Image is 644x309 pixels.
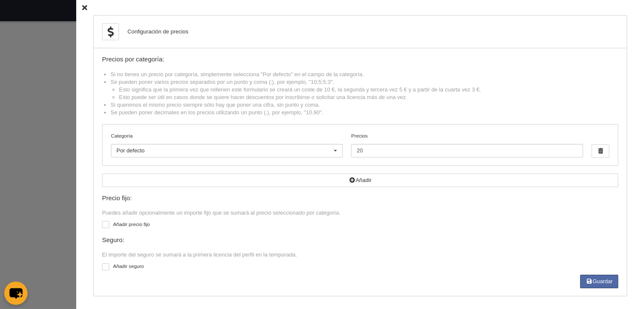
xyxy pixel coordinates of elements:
label: Añadir seguro [102,262,618,272]
li: Si queremos el mismo precio siempre sólo hay que poner una cifra, sin punto y coma. [111,101,618,109]
i: Cerrar [82,5,87,11]
li: Esto puede ser útil en casos donde se quiere hacer descuentos por inscribirse o solicitar una lic... [119,94,618,101]
li: Se pueden poner decimales en los precios utilizando un punto (.), por ejemplo, "10.90". [111,109,618,116]
span: Por defecto [116,147,145,154]
label: Precios [351,132,583,157]
div: Configuración de precios [127,28,188,36]
div: Precio fijo: [102,195,618,202]
button: chat-button [4,281,28,305]
input: Precios [351,144,583,157]
div: El importe del seguro se sumará a la primera licencia del perfil en la temporada. [102,251,618,259]
li: Se pueden poner varios precios separados por un punto y coma (;), por ejemplo, "10;5;5;3". [111,78,618,101]
button: Añadir [102,174,618,187]
li: Esto significa que la primera vez que rellenen este formulario se creará un coste de 10 €, la seg... [119,86,618,94]
button: Guardar [580,275,618,288]
label: Añadir precio fijo [102,221,618,230]
div: Seguro: [102,237,618,244]
div: Puedes añadir opcionalmente un importe fijo que se sumará al precio seleccionado por categoría. [102,209,618,217]
div: Precios por categoría: [102,56,618,63]
label: Categoría [111,132,343,140]
li: Si no tienes un precio por categoría, simplemente selecciona "Por defecto" en el campo de la cate... [111,71,618,78]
